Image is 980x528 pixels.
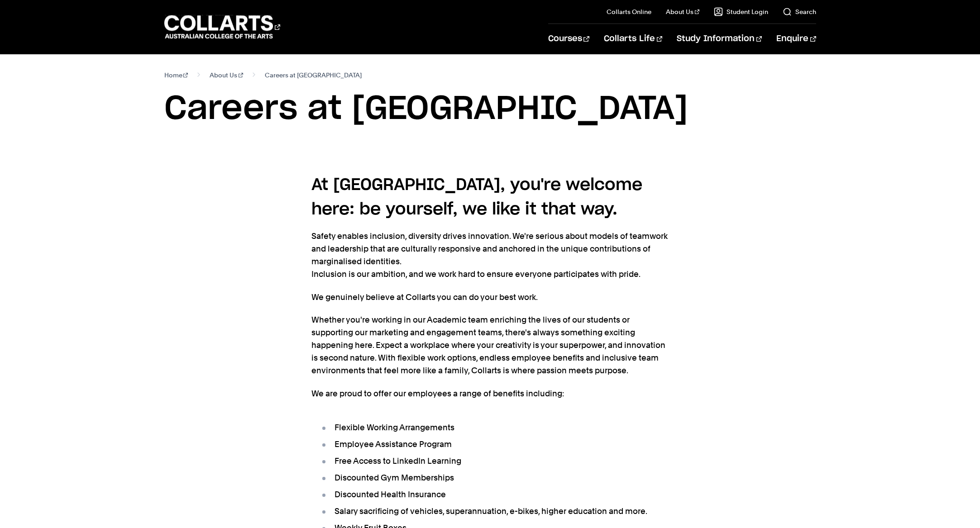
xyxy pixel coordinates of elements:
[320,488,669,501] li: Discounted Health Insurance
[677,24,762,54] a: Study Information
[320,471,669,484] li: Discounted Gym Memberships
[311,387,669,400] p: We are proud to offer our employees a range of benefits including:
[320,505,669,518] li: Salary sacrificing of vehicles, superannuation, e-bikes, higher education and more.
[666,7,699,16] a: About Us
[320,455,669,467] li: Free Access to LinkedIn Learning
[607,7,651,16] a: Collarts Online
[164,69,188,81] a: Home
[311,291,669,304] p: We genuinely believe at Collarts you can do your best work.
[311,173,669,222] h4: At [GEOGRAPHIC_DATA], you're welcome here: be yourself, we like it that way.
[604,24,662,54] a: Collarts Life
[164,89,816,129] h1: Careers at [GEOGRAPHIC_DATA]
[776,24,816,54] a: Enquire
[320,421,669,434] li: Flexible Working Arrangements
[265,69,362,81] span: Careers at [GEOGRAPHIC_DATA]
[783,7,816,16] a: Search
[311,230,669,281] p: Safety enables inclusion, diversity drives innovation. We're serious about models of teamwork and...
[311,314,669,377] p: Whether you're working in our Academic team enriching the lives of our students or supporting our...
[210,69,243,81] a: About Us
[714,7,768,16] a: Student Login
[164,14,280,40] div: Go to homepage
[320,438,669,451] li: Employee Assistance Program
[548,24,589,54] a: Courses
